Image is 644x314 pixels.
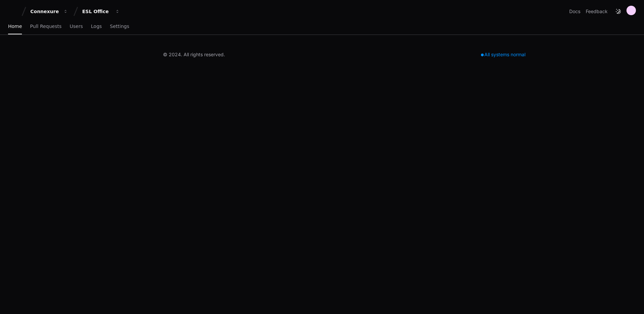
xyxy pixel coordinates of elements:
[477,50,529,59] div: All systems normal
[28,5,71,18] button: Connexure
[70,19,83,34] a: Users
[8,24,22,28] span: Home
[91,24,102,28] span: Logs
[163,51,225,58] div: © 2024. All rights reserved.
[8,19,22,34] a: Home
[569,8,580,15] a: Docs
[586,8,608,15] button: Feedback
[30,19,61,34] a: Pull Requests
[82,8,111,15] div: ESL Office
[79,5,123,18] button: ESL Office
[110,19,129,34] a: Settings
[91,19,102,34] a: Logs
[70,24,83,28] span: Users
[30,24,61,28] span: Pull Requests
[30,8,59,15] div: Connexure
[110,24,129,28] span: Settings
